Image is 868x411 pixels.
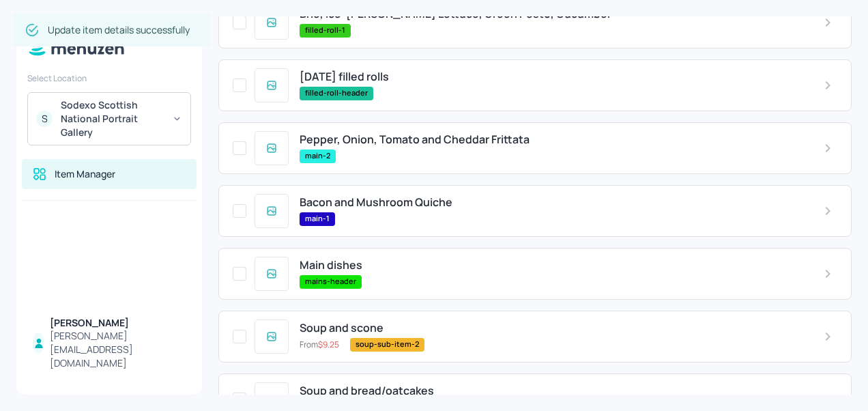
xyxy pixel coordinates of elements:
span: Brie, Ice-[PERSON_NAME] Lettuce, Green Pesto, Cucumber [300,8,611,20]
span: Main dishes [300,259,362,272]
div: [PERSON_NAME][EMAIL_ADDRESS][DOMAIN_NAME] [50,329,186,370]
span: soup-sub-item-2 [350,339,424,350]
span: Soup and bread/oatcakes [300,384,434,397]
span: Soup and scone [300,322,384,335]
p: From [300,339,339,351]
span: Pepper, Onion, Tomato and Cheddar Frittata [300,133,530,146]
span: Bacon and Mushroom Quiche [300,196,452,209]
div: Sodexo Scottish National Portrait Gallery [61,98,164,139]
span: [DATE] filled rolls [300,70,389,83]
span: filled-roll-1 [300,25,351,36]
span: main-1 [300,213,335,225]
span: $ 9.25 [318,339,339,350]
div: Update item details successfully [48,18,190,42]
span: filled-roll-header [300,87,373,99]
div: Select Location [27,72,191,84]
div: S [36,111,53,127]
span: mains-header [300,276,362,287]
span: main-2 [300,150,336,162]
div: [PERSON_NAME] [50,316,186,330]
div: Item Manager [55,167,115,181]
